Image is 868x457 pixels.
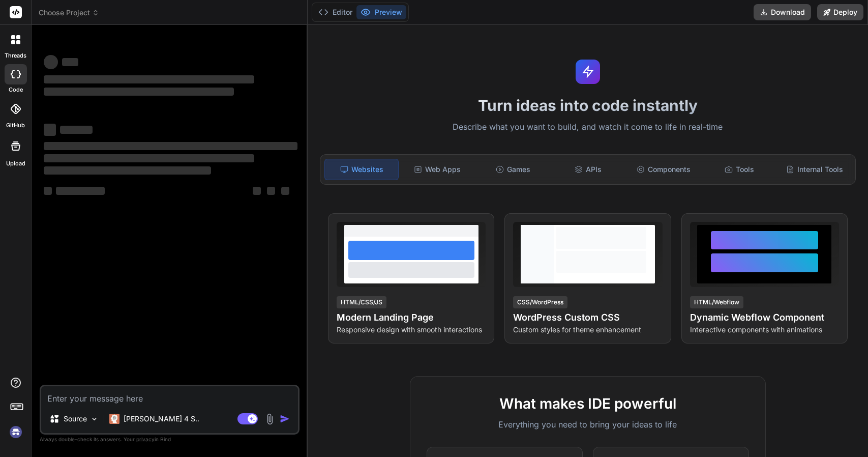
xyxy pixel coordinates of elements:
[513,296,567,308] div: CSS/WordPress
[44,88,234,96] span: ‌
[513,325,662,335] p: Custom styles for theme enhancement
[356,5,406,19] button: Preview
[754,4,811,20] button: Download
[280,414,290,424] img: icon
[44,55,58,69] span: ‌
[401,159,474,180] div: Web Apps
[44,187,52,195] span: ‌
[690,325,839,335] p: Interactive components with animations
[314,121,862,134] p: Describe what you want to build, and watch it come to life in real-time
[324,159,399,180] div: Websites
[6,159,25,168] label: Upload
[56,187,105,195] span: ‌
[552,159,625,180] div: APIs
[62,58,78,66] span: ‌
[778,159,851,180] div: Internal Tools
[5,51,26,60] label: threads
[7,423,24,441] img: signin
[44,75,254,83] span: ‌
[337,310,486,325] h4: Modern Landing Page
[513,310,662,325] h4: WordPress Custom CSS
[136,436,155,442] span: privacy
[64,414,87,424] p: Source
[427,418,749,431] p: Everything you need to bring your ideas to life
[9,85,23,94] label: code
[109,414,119,424] img: Claude 4 Sonnet
[817,4,863,20] button: Deploy
[44,142,297,150] span: ‌
[690,296,743,308] div: HTML/Webflow
[476,159,549,180] div: Games
[6,121,25,130] label: GitHub
[314,5,356,19] button: Editor
[427,393,749,414] h2: What makes IDE powerful
[314,96,862,115] h1: Turn ideas into code instantly
[690,310,839,325] h4: Dynamic Webflow Component
[253,187,261,195] span: ‌
[264,413,276,425] img: attachment
[337,296,386,308] div: HTML/CSS/JS
[281,187,289,195] span: ‌
[44,124,56,136] span: ‌
[44,154,254,162] span: ‌
[702,159,775,180] div: Tools
[267,187,275,195] span: ‌
[60,126,93,134] span: ‌
[124,414,199,424] p: [PERSON_NAME] 4 S..
[44,166,211,175] span: ‌
[627,159,700,180] div: Components
[40,435,300,444] p: Always double-check its answers. Your in Bind
[337,325,486,335] p: Responsive design with smooth interactions
[90,415,99,423] img: Pick Models
[39,8,99,18] span: Choose Project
